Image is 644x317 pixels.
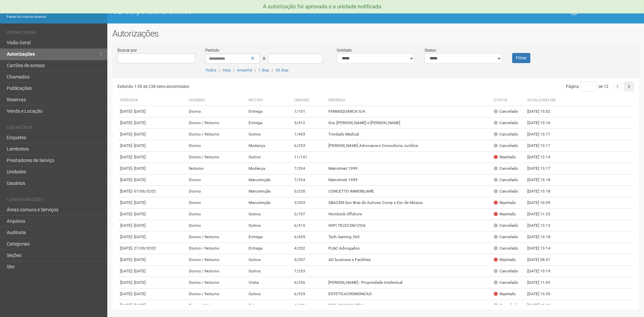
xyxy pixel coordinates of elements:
[326,129,491,140] td: Trindade Medical
[525,209,561,220] td: [DATE] 11:25
[246,163,291,174] td: Mudança
[326,243,491,254] td: PL&C Advogados
[494,303,518,308] div: Cancelado
[246,209,291,220] td: Outros
[132,189,156,194] span: - 07/06/5202
[291,209,326,220] td: 2/107
[246,220,291,231] td: Outros
[246,174,291,186] td: Manutenção
[117,300,186,311] td: [DATE]
[7,125,102,132] li: Cadastros
[186,152,246,163] td: Diurno / Noturno
[263,55,265,61] span: a
[186,277,246,288] td: Diurno / Noturno
[291,277,326,288] td: 6/256
[117,47,137,53] label: Buscar por
[494,257,516,263] div: Rejeitado
[494,291,516,297] div: Rejeitado
[291,129,326,140] td: 1/403
[246,186,291,197] td: Manutenção
[186,163,246,174] td: Noturno
[186,266,246,277] td: Diurno / Noturno
[326,174,491,186] td: Mainstreet 1999
[186,197,246,209] td: Diurno
[494,177,518,183] div: Cancelado
[525,106,561,117] td: [DATE] 15:52
[117,243,186,254] td: [DATE]
[7,14,102,20] div: Painel do Administrador
[525,254,561,266] td: [DATE] 08:51
[326,140,491,152] td: [PERSON_NAME] Advocacia e Consultoria Jurídica
[117,152,186,163] td: [DATE]
[112,7,371,15] h1: O2 Corporate & Offices
[291,140,326,152] td: 6/253
[117,266,186,277] td: [DATE]
[525,300,561,311] td: [DATE] 11:26
[117,95,186,106] th: Período
[132,212,146,216] span: - [DATE]
[291,152,326,163] td: 11/101
[132,177,146,182] span: - [DATE]
[326,254,491,266] td: AD business e Facilities
[223,68,231,72] a: Hoje
[326,197,491,209] td: SBACEM Soc Bras de Autores Comp e Esc de Música
[186,95,246,106] th: Horário
[117,288,186,300] td: [DATE]
[132,120,146,125] span: - [DATE]
[525,220,561,231] td: [DATE] 15:13
[117,231,186,243] td: [DATE]
[494,211,516,217] div: Rejeitado
[272,68,273,72] span: |
[246,243,291,254] td: Entrega
[494,280,518,285] div: Cancelado
[186,174,246,186] td: Diurno
[186,140,246,152] td: Diurno
[525,231,561,243] td: [DATE] 15:18
[494,154,516,160] div: Rejeitado
[132,166,146,171] span: - [DATE]
[246,277,291,288] td: Visita
[494,200,516,206] div: Rejeitado
[117,277,186,288] td: [DATE]
[246,95,291,106] th: Motivo
[132,155,146,159] span: - [DATE]
[494,189,518,194] div: Cancelado
[337,47,352,53] label: Unidade
[494,166,518,171] div: Cancelado
[291,266,326,277] td: 7/253
[525,277,561,288] td: [DATE] 11:03
[525,117,561,129] td: [DATE] 15:16
[246,129,291,140] td: Outros
[291,186,326,197] td: 5/220
[494,223,518,228] div: Cancelado
[186,231,246,243] td: Diurno / Noturno
[132,303,146,308] span: - [DATE]
[326,300,491,311] td: DGT HOLDING LTDA
[291,288,326,300] td: 6/329
[186,254,246,266] td: Diurno / Noturno
[186,288,246,300] td: Diurno / Noturno
[132,257,146,262] span: - [DATE]
[132,132,146,137] span: - [DATE]
[246,106,291,117] td: Entrega
[117,186,186,197] td: [DATE]
[246,140,291,152] td: Mudança
[186,106,246,117] td: Diurno
[132,200,146,205] span: - [DATE]
[246,266,291,277] td: Outros
[132,280,146,285] span: - [DATE]
[291,197,326,209] td: 3/203
[494,109,518,114] div: Cancelado
[117,254,186,266] td: [DATE]
[525,288,561,300] td: [DATE] 15:35
[246,288,291,300] td: Outros
[246,152,291,163] td: Outros
[7,30,102,37] li: Operacional
[117,163,186,174] td: [DATE]
[291,220,326,231] td: 6/315
[291,163,326,174] td: 7/334
[494,143,518,149] div: Cancelado
[525,243,561,254] td: [DATE] 15:14
[117,82,376,92] div: Exibindo 1-20 de 238 itens encontrados
[326,277,491,288] td: [PERSON_NAME] - Propriedade Intelectual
